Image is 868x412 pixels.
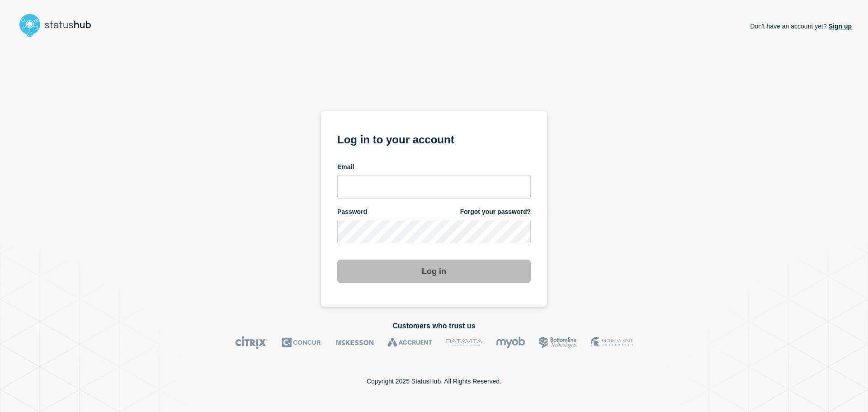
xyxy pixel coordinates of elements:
[446,336,482,349] img: DataVita logo
[827,23,852,30] a: Sign up
[387,336,432,349] img: Accruent logo
[337,175,531,199] input: email input
[337,130,531,147] h1: Log in to your account
[460,208,531,216] a: Forgot your password?
[16,11,102,40] img: StatusHub logo
[282,336,322,349] img: Concur logo
[337,163,354,171] span: Email
[750,15,852,37] p: Don't have an account yet?
[16,322,852,330] h2: Customers who trust us
[337,220,531,243] input: password input
[336,336,374,349] img: McKesson logo
[367,378,501,385] p: Copyright 2025 StatusHub. All Rights Reserved.
[591,336,633,349] img: MSU logo
[337,208,367,216] span: Password
[337,260,531,283] button: Log in
[539,336,577,349] img: Bottomline logo
[496,336,525,349] img: myob logo
[235,336,268,349] img: Citrix logo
